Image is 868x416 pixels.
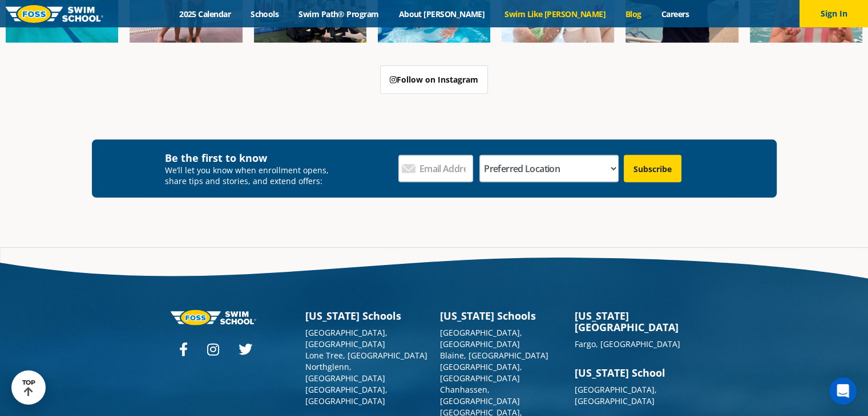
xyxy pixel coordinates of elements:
a: [GEOGRAPHIC_DATA], [GEOGRAPHIC_DATA] [305,384,387,406]
h3: [US_STATE] Schools [440,310,563,321]
a: Lone Tree, [GEOGRAPHIC_DATA] [305,350,427,361]
img: Foss-logo-horizontal-white.svg [171,310,256,325]
h4: Be the first to know [165,151,337,165]
h3: [US_STATE] Schools [305,310,429,321]
input: Email Address [398,155,473,182]
a: [GEOGRAPHIC_DATA], [GEOGRAPHIC_DATA] [440,327,522,349]
a: Follow on Instagram [380,66,488,94]
p: We’ll let you know when enrollment opens, share tips and stories, and extend offers: [165,165,337,186]
a: Careers [651,9,699,19]
a: [GEOGRAPHIC_DATA], [GEOGRAPHIC_DATA] [305,327,387,349]
a: [GEOGRAPHIC_DATA], [GEOGRAPHIC_DATA] [440,361,522,384]
a: 2025 Calendar [169,9,241,19]
a: Swim Like [PERSON_NAME] [495,9,616,19]
a: [GEOGRAPHIC_DATA], [GEOGRAPHIC_DATA] [575,384,657,406]
input: Subscribe [624,155,681,182]
div: Open Intercom Messenger [829,377,857,405]
a: Blog [615,9,651,19]
a: Blaine, [GEOGRAPHIC_DATA] [440,350,548,361]
a: Swim Path® Program [289,9,389,19]
div: TOP [22,379,35,397]
a: About [PERSON_NAME] [389,9,495,19]
h3: [US_STATE] School [575,367,698,378]
a: Schools [241,9,289,19]
a: Northglenn, [GEOGRAPHIC_DATA] [305,361,385,384]
a: Fargo, [GEOGRAPHIC_DATA] [575,338,680,349]
h3: [US_STATE][GEOGRAPHIC_DATA] [575,310,698,333]
img: FOSS Swim School Logo [6,5,103,23]
a: Chanhassen, [GEOGRAPHIC_DATA] [440,384,520,406]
